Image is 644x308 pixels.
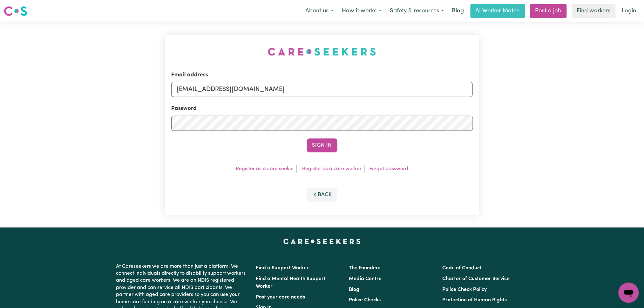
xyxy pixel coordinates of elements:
a: Careseekers logo [4,4,27,18]
a: Find a Mental Health Support Worker [256,276,326,289]
a: Code of Conduct [442,266,482,271]
a: Police Checks [349,298,381,303]
iframe: Button to launch messaging window [619,283,639,303]
button: How it works [338,4,386,18]
a: Protection of Human Rights [442,298,507,303]
a: AI Worker Match [471,4,525,18]
a: Post a job [530,4,567,18]
a: Blog [448,4,468,18]
a: Media Centre [349,276,382,281]
a: Register as a care seeker [236,166,294,171]
button: Sign In [307,138,337,152]
a: The Founders [349,266,381,271]
a: Police Check Policy [442,287,487,292]
label: Password [171,105,197,113]
a: Charter of Customer Service [442,276,510,281]
label: Email address [171,71,208,79]
button: About us [301,4,338,18]
a: Find workers [572,4,616,18]
a: Blog [349,287,360,292]
a: Forgot password [369,166,408,171]
a: Login [618,4,640,18]
button: Safety & resources [386,4,448,18]
a: Register as a care worker [302,166,362,171]
button: Back [307,188,337,202]
a: Post your care needs [256,295,305,300]
input: Email address [171,82,473,97]
a: Careseekers home page [283,239,361,244]
img: Careseekers logo [4,5,27,17]
a: Find a Support Worker [256,266,309,271]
